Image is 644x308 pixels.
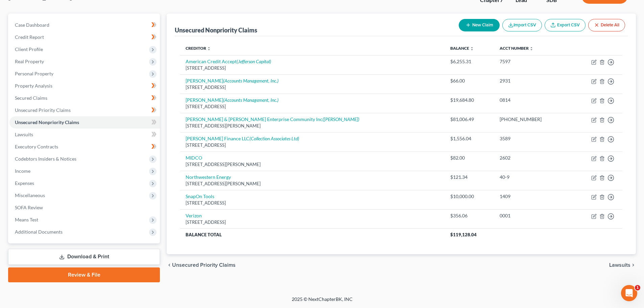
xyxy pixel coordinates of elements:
[15,205,43,210] span: SOFA Review
[450,212,489,219] div: $356.06
[545,19,586,31] a: Export CSV
[9,80,160,92] a: Property Analysis
[502,19,542,31] button: Import CSV
[500,77,565,84] div: 2931
[186,161,439,168] div: [STREET_ADDRESS][PERSON_NAME]
[450,193,489,200] div: $10,000.00
[15,119,79,125] span: Unsecured Nonpriority Claims
[167,262,236,268] button: chevron_left Unsecured Priority Claims
[609,262,636,268] button: Lawsuits chevron_right
[500,135,565,142] div: 3589
[9,104,160,116] a: Unsecured Priority Claims
[450,155,489,161] div: $82.00
[15,95,47,101] span: Secured Claims
[15,156,76,162] span: Codebtors Insiders & Notices
[186,219,439,226] div: [STREET_ADDRESS]
[8,249,160,265] a: Download & Print
[186,58,271,64] a: American Credit Accept(Jefferson Capital)
[207,47,211,51] i: unfold_more
[621,285,637,301] iframe: Intercom live chat
[450,174,489,181] div: $121.34
[323,116,359,122] i: ([PERSON_NAME])
[186,123,439,129] div: [STREET_ADDRESS][PERSON_NAME]
[500,58,565,65] div: 7597
[186,116,359,122] a: [PERSON_NAME] & [PERSON_NAME] Enterprise Community Inc([PERSON_NAME])
[450,77,489,84] div: $66.00
[500,174,565,181] div: 40-9
[8,267,160,282] a: Review & File
[9,31,160,43] a: Credit Report
[186,193,214,199] a: SnapOn Tools
[9,141,160,153] a: Executory Contracts
[186,97,279,103] a: [PERSON_NAME](Accounts Management, Inc.)
[167,262,172,268] i: chevron_left
[450,232,477,237] span: $119,128.04
[450,135,489,142] div: $1,556.04
[15,192,45,198] span: Miscellaneous
[450,116,489,123] div: $81,006.49
[9,92,160,104] a: Secured Claims
[500,212,565,219] div: 0001
[186,155,202,161] a: MIDCO
[223,78,279,84] i: (Accounts Management, Inc.)
[186,84,439,91] div: [STREET_ADDRESS]
[470,47,474,51] i: unfold_more
[450,97,489,103] div: $19,684.80
[15,132,33,137] span: Lawsuits
[249,136,299,141] i: (Collection Associates Ltd)
[15,180,34,186] span: Expenses
[15,144,58,149] span: Executory Contracts
[450,58,489,65] div: $6,255.31
[500,193,565,200] div: 1409
[500,155,565,161] div: 2602
[588,19,625,31] button: Delete All
[630,262,636,268] i: chevron_right
[186,142,439,148] div: [STREET_ADDRESS]
[180,229,445,241] th: Balance Total
[500,97,565,103] div: 0814
[186,65,439,71] div: [STREET_ADDRESS]
[186,213,202,218] a: Verizon
[223,97,279,103] i: (Accounts Management, Inc.)
[172,262,236,268] span: Unsecured Priority Claims
[175,26,257,34] div: Unsecured Nonpriority Claims
[15,107,71,113] span: Unsecured Priority Claims
[529,47,533,51] i: unfold_more
[635,285,640,290] span: 1
[9,202,160,214] a: SOFA Review
[186,78,279,84] a: [PERSON_NAME](Accounts Management, Inc.)
[237,58,271,64] i: (Jefferson Capital)
[9,128,160,141] a: Lawsuits
[15,46,43,52] span: Client Profile
[15,22,49,28] span: Case Dashboard
[186,46,211,51] a: Creditor unfold_more
[15,71,53,76] span: Personal Property
[186,136,299,141] a: [PERSON_NAME] Finance LLC(Collection Associates Ltd)
[500,46,533,51] a: Acct Number unfold_more
[15,34,44,40] span: Credit Report
[15,83,52,89] span: Property Analysis
[15,229,63,235] span: Additional Documents
[450,46,474,51] a: Balance unfold_more
[9,19,160,31] a: Case Dashboard
[9,116,160,128] a: Unsecured Nonpriority Claims
[186,174,231,180] a: Northwestern Energy
[129,296,515,308] div: 2025 © NextChapterBK, INC
[186,200,439,206] div: [STREET_ADDRESS]
[15,168,30,174] span: Income
[186,103,439,110] div: [STREET_ADDRESS]
[15,58,44,64] span: Real Property
[186,181,439,187] div: [STREET_ADDRESS][PERSON_NAME]
[500,116,565,123] div: [PHONE_NUMBER]
[609,262,630,268] span: Lawsuits
[15,217,38,222] span: Means Test
[459,19,500,31] button: New Claim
